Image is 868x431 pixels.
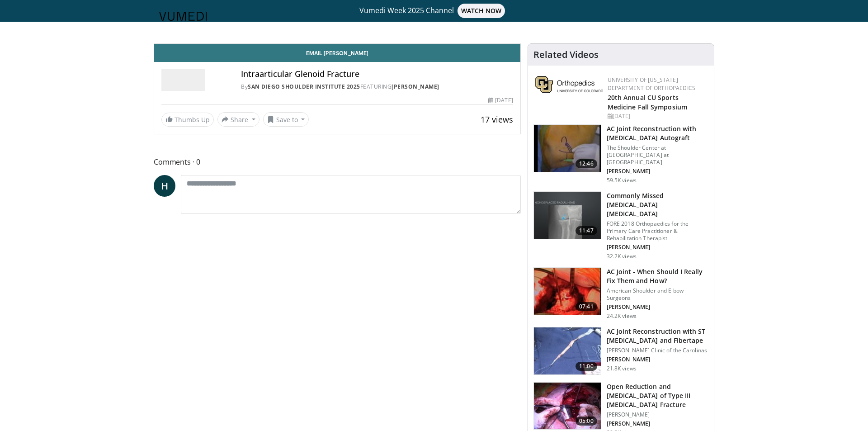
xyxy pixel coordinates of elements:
p: 59.5K views [607,177,637,184]
a: Email [PERSON_NAME] [154,44,520,62]
a: 07:41 AC Joint - When Should I Really Fix Them and How? American Shoulder and Elbow Surgeons [PER... [533,267,708,320]
img: 325549_0000_1.png.150x105_q85_crop-smart_upscale.jpg [534,327,601,374]
a: [PERSON_NAME] [392,83,439,90]
img: 134172_0000_1.png.150x105_q85_crop-smart_upscale.jpg [534,125,601,172]
a: 11:47 Commonly Missed [MEDICAL_DATA] [MEDICAL_DATA] FORE 2018 Orthopaedics for the Primary Care P... [533,191,708,260]
button: Share [217,112,259,127]
div: [DATE] [608,112,707,120]
a: 20th Annual CU Sports Medicine Fall Symposium [608,93,687,111]
p: American Shoulder and Elbow Surgeons [607,287,708,302]
p: [PERSON_NAME] Clinic of the Carolinas [607,347,708,354]
span: 05:00 [576,417,597,426]
div: By FEATURING [241,83,513,91]
p: [PERSON_NAME] [607,411,708,418]
p: Sumant Krishnan [607,168,708,175]
p: 32.2K views [607,253,637,260]
h3: AC Joint Reconstruction with [MEDICAL_DATA] Autograft [607,124,708,142]
p: 21.8K views [607,365,637,372]
img: Avatar [208,69,230,91]
span: 11:47 [576,226,597,235]
a: University of [US_STATE] Department of Orthopaedics [608,76,695,92]
p: Augustus Mazzocca [607,303,708,311]
span: 12:46 [576,159,597,168]
img: 8a72b65a-0f28-431e-bcaf-e516ebdea2b0.150x105_q85_crop-smart_upscale.jpg [534,383,601,430]
p: 24.2K views [607,313,637,320]
div: [DATE] [488,96,513,104]
img: San Diego Shoulder Institute 2025 [161,69,205,91]
h3: AC Joint - When Should I Really Fix Them and How? [607,267,708,285]
p: The Shoulder Center at [GEOGRAPHIC_DATA] at [GEOGRAPHIC_DATA] [607,144,708,166]
h3: Open Reduction and [MEDICAL_DATA] of Type III [MEDICAL_DATA] Fracture [607,382,708,409]
img: VuMedi Logo [159,12,207,21]
a: Thumbs Up [161,113,214,127]
span: Comments 0 [154,156,521,168]
img: 355603a8-37da-49b6-856f-e00d7e9307d3.png.150x105_q85_autocrop_double_scale_upscale_version-0.2.png [535,76,603,93]
a: 11:00 AC Joint Reconstruction with ST [MEDICAL_DATA] and Fibertape [PERSON_NAME] Clinic of the Ca... [533,327,708,375]
p: Benjamin Maxson [607,244,708,251]
a: 12:46 AC Joint Reconstruction with [MEDICAL_DATA] Autograft The Shoulder Center at [GEOGRAPHIC_DA... [533,124,708,184]
h3: AC Joint Reconstruction with ST [MEDICAL_DATA] and Fibertape [607,327,708,345]
a: H [154,175,175,197]
h4: Related Videos [533,49,599,60]
h4: Intraarticular Glenoid Fracture [241,69,513,79]
h3: Commonly Missed [MEDICAL_DATA] [MEDICAL_DATA] [607,191,708,218]
a: San Diego Shoulder Institute 2025 [248,83,360,90]
span: 17 views [481,114,513,125]
p: Sanjit Konda [607,420,708,427]
img: b2c65235-e098-4cd2-ab0f-914df5e3e270.150x105_q85_crop-smart_upscale.jpg [534,192,601,239]
span: 11:00 [576,362,597,371]
p: FORE 2018 Orthopaedics for the Primary Care Practitioner & Rehabilitation Therapist [607,220,708,242]
button: Save to [263,112,309,127]
span: 07:41 [576,302,597,311]
p: Richard Hawkins [607,356,708,363]
img: mazz_3.png.150x105_q85_crop-smart_upscale.jpg [534,268,601,315]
